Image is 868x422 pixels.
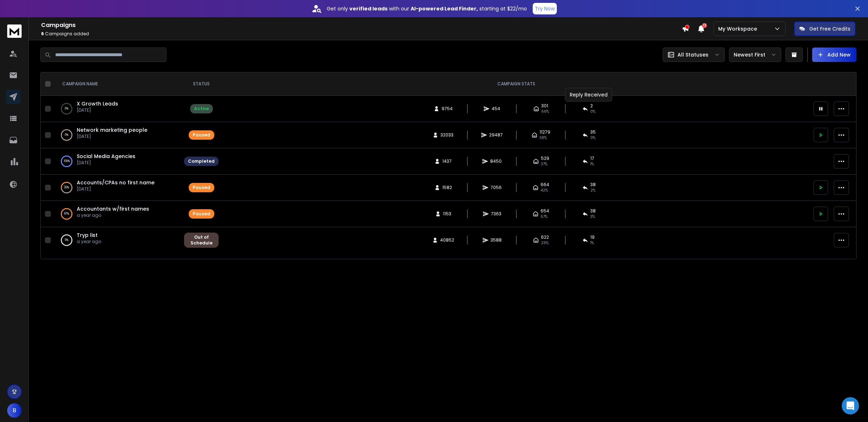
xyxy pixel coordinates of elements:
[77,107,118,113] p: [DATE]
[491,211,501,217] span: 7363
[77,186,155,192] p: [DATE]
[64,184,69,191] p: 32 %
[590,188,595,193] span: 2 %
[590,214,595,220] span: 3 %
[541,156,549,161] span: 529
[590,182,596,188] span: 38
[492,106,500,112] span: 454
[590,109,595,115] span: 0 %
[541,240,549,246] span: 26 %
[541,208,549,214] span: 654
[327,5,527,12] p: Get only with our starting at $22/mo
[590,135,595,141] span: 0 %
[541,234,549,240] span: 622
[54,122,180,148] td: 0%Network marketing people[DATE]
[442,106,453,112] span: 9754
[541,182,549,188] span: 664
[718,25,760,32] p: My Workspace
[77,126,147,134] a: Network marketing people
[442,185,452,190] span: 1582
[490,158,502,164] span: 8450
[77,153,135,160] a: Social Media Agencies
[77,134,147,139] p: [DATE]
[729,48,781,62] button: Newest First
[590,103,593,109] span: 2
[180,72,223,96] th: STATUS
[54,148,180,175] td: 100%Social Media Agencies[DATE]
[193,185,210,190] div: Paused
[7,403,22,418] button: B
[77,179,155,186] a: Accounts/CPAs no first name
[41,31,682,37] p: Campaigns added
[77,160,135,166] p: [DATE]
[54,175,180,201] td: 32%Accounts/CPAs no first name[DATE]
[64,210,69,217] p: 97 %
[590,240,594,246] span: 1 %
[489,132,503,138] span: 29487
[541,188,548,193] span: 42 %
[77,239,101,244] p: a year ago
[541,214,547,220] span: 57 %
[443,211,451,217] span: 1153
[541,109,549,115] span: 66 %
[41,31,44,37] span: 6
[188,158,215,164] div: Completed
[590,161,594,167] span: 1 %
[842,397,859,414] div: Open Intercom Messenger
[77,212,149,218] p: a year ago
[702,23,707,28] span: 13
[535,5,555,12] p: Try Now
[440,237,454,243] span: 40852
[812,48,856,62] button: Add New
[7,24,22,38] img: logo
[809,25,850,32] p: Get Free Credits
[540,135,547,141] span: 38 %
[440,132,453,138] span: 32033
[590,234,595,240] span: 19
[590,208,596,214] span: 38
[188,234,215,246] div: Out of Schedule
[193,211,210,217] div: Paused
[590,129,596,135] span: 35
[77,205,149,212] a: Accountants w/first names
[349,5,388,12] strong: verified leads
[54,96,180,122] td: 0%X Growth Leads[DATE]
[677,51,708,58] p: All Statuses
[533,3,557,14] button: Try Now
[65,131,68,139] p: 0 %
[491,185,502,190] span: 7056
[794,22,855,36] button: Get Free Credits
[541,161,547,167] span: 37 %
[65,237,68,244] p: 0 %
[65,105,68,112] p: 0 %
[54,201,180,227] td: 97%Accountants w/first namesa year ago
[223,72,809,96] th: CAMPAIGN STATS
[54,72,180,96] th: CAMPAIGN NAME
[194,106,209,112] div: Active
[77,100,118,107] a: X Growth Leads
[565,88,612,102] div: Reply Received
[193,132,210,138] div: Paused
[541,103,548,109] span: 301
[491,237,502,243] span: 3588
[411,5,478,12] strong: AI-powered Lead Finder,
[540,129,550,135] span: 11279
[41,21,682,30] h1: Campaigns
[590,156,594,161] span: 17
[64,158,70,165] p: 100 %
[442,158,452,164] span: 1437
[77,232,98,239] a: Tryp list
[54,227,180,253] td: 0%Tryp lista year ago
